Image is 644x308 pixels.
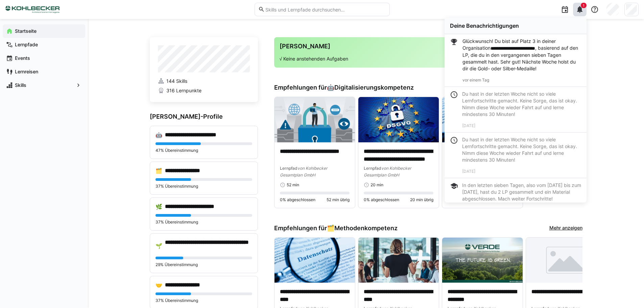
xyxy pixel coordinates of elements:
[462,169,475,174] span: [DATE]
[549,224,582,232] a: Mehr anzeigen
[462,136,581,163] div: Du hast in der letzten Woche nicht so viele Lernfortschritte gemacht. Keine Sorge, das ist okay. ...
[280,55,577,62] p: √ Keine anstehenden Aufgaben
[358,238,439,283] img: image
[334,224,398,232] span: Methodenkompetenz
[327,224,398,232] div: 🗂️
[462,182,581,202] div: In den letzten sieben Tagen, also vom [DATE] bis zum [DATE], hast du 2 LP gesammelt und ein Mater...
[156,184,252,189] p: 37% Übereinstimmung
[364,197,399,203] span: 0% abgeschlossen
[442,97,523,142] img: image
[274,224,398,232] h3: Empfehlungen für
[275,97,355,142] img: image
[364,166,381,171] span: Lernpfad
[280,166,297,171] span: Lernpfad
[156,242,162,249] div: 🌱
[371,182,383,188] span: 20 min
[280,43,577,50] h3: [PERSON_NAME]
[327,197,350,203] span: 52 min übrig
[410,197,433,203] span: 20 min übrig
[442,238,523,283] img: image
[166,87,201,94] span: 316 Lernpunkte
[166,78,187,85] span: 144 Skills
[287,182,299,188] span: 52 min
[156,167,162,174] div: 🗂️
[462,38,581,72] p: Glückwunsch! Du bist auf Platz 3 in deiner Organisation , basierend auf den LP, die du in den ver...
[280,197,315,203] span: 0% abgeschlossen
[583,3,585,7] span: 1
[450,22,581,29] div: Deine Benachrichtigungen
[158,78,250,85] a: 144 Skills
[156,203,162,210] div: 🌿
[156,148,252,153] p: 47% Übereinstimmung
[156,262,252,267] p: 29% Übereinstimmung
[156,298,252,303] p: 37% Übereinstimmung
[462,77,489,82] span: vor einem Tag
[462,91,581,118] div: Du hast in der letzten Woche nicht so viele Lernfortschritte gemacht. Keine Sorge, das ist okay. ...
[150,113,258,120] h3: [PERSON_NAME]-Profile
[334,84,414,91] span: Digitalisierungskompetenz
[364,166,411,177] span: von Kohlbecker Gesamtplan GmbH
[280,166,327,177] span: von Kohlbecker Gesamtplan GmbH
[265,6,386,13] input: Skills und Lernpfade durchsuchen…
[156,282,162,288] div: 🤝
[156,132,162,138] div: 🤖
[462,123,475,128] span: [DATE]
[327,84,414,91] div: 🤖
[358,97,439,142] img: image
[156,219,252,225] p: 37% Übereinstimmung
[274,84,414,91] h3: Empfehlungen für
[275,238,355,283] img: image
[526,238,606,283] img: image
